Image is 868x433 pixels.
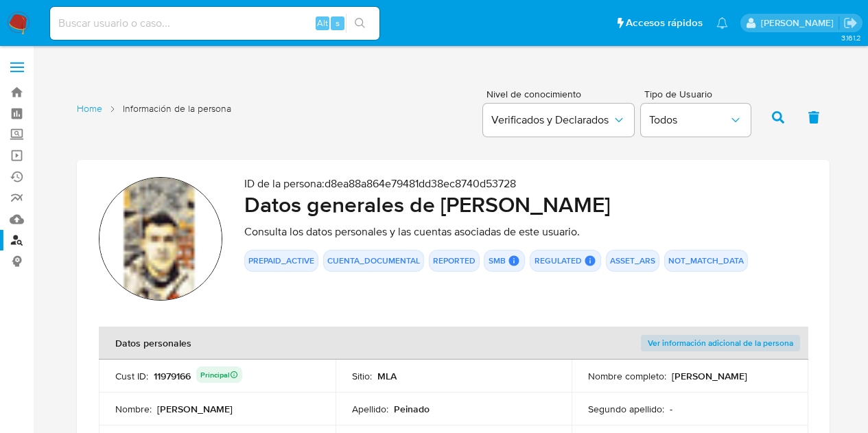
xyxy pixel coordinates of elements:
[649,113,729,127] span: Todos
[641,104,751,137] button: Todos
[317,16,328,30] span: Alt
[626,16,703,30] span: Accesos rápidos
[491,113,612,127] span: Verificados y Declarados
[77,97,231,135] nav: List of pages
[716,17,728,29] a: Notificaciones
[843,16,858,30] a: Salir
[761,16,838,30] p: nicolas.fernandezallen@mercadolibre.com
[644,89,754,99] span: Tipo de Usuario
[50,14,379,32] input: Buscar usuario o caso...
[77,102,102,115] a: Home
[486,89,633,99] span: Nivel de conocimiento
[123,102,231,115] span: Información de la persona
[336,16,340,30] span: s
[483,104,634,137] button: Verificados y Declarados
[346,14,374,33] button: search-icon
